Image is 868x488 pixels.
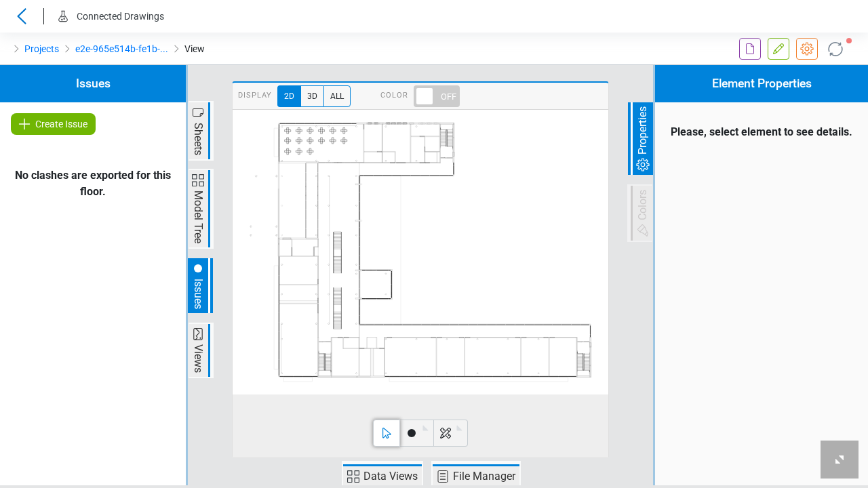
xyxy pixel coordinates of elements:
span: 2D [277,85,300,107]
span: Model Tree [190,188,206,245]
span: File Manager [451,468,517,485]
span: Create Issue [35,116,87,132]
span: All [323,85,351,107]
span: Display [238,85,272,107]
span: Views [190,342,206,375]
span: 3D [300,85,323,107]
span: Properties [635,104,651,157]
span: Data Views [361,468,420,485]
a: e2e-965e514b-fe1b-... [75,41,168,57]
p: Element Properties [655,65,868,102]
span: Issues [190,277,206,311]
span: Connected Drawings [77,11,164,22]
span: View [184,41,205,57]
span: Sheets [190,121,206,157]
a: Projects [24,41,59,57]
span: Please, select element to see details. [655,102,868,162]
span: Color [380,85,408,107]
